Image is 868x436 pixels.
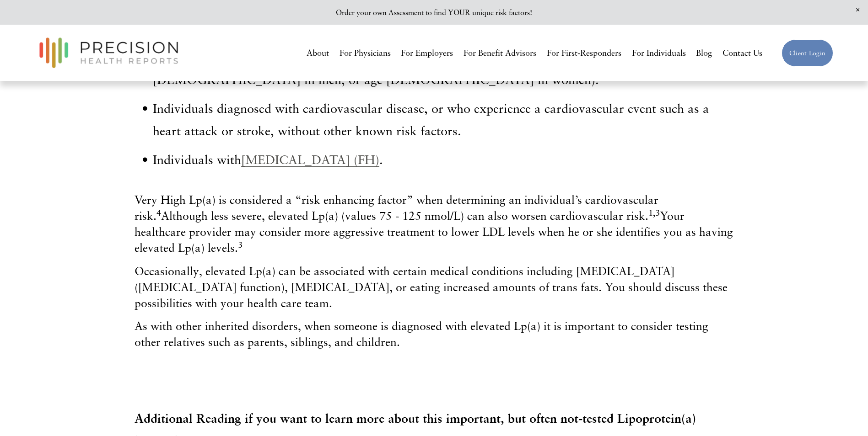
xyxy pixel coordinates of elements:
span: Very High Lp(a) is considered a “risk enhancing factor” when determining an individual’s cardiova... [135,193,733,255]
a: About [307,45,329,62]
a: Client Login [782,39,833,67]
p: Individuals diagnosed with cardiovascular disease, or who experience a cardiovascular event such ... [153,97,733,142]
a: Contact Us [722,45,762,62]
a: For First-Responders [547,45,621,62]
p: Individuals with . [153,148,733,170]
a: For Physicians [340,45,391,62]
a: [MEDICAL_DATA] (FH) [241,152,379,167]
span: As with other inherited disorders, when someone is diagnosed with elevated Lp(a) it is important ... [135,319,708,349]
a: For Benefit Advisors [464,45,536,62]
img: Precision Health Reports [35,33,183,72]
sup: 3 [238,239,243,250]
a: For Employers [401,45,453,62]
a: Blog [696,45,712,62]
iframe: Chat Widget [822,392,868,436]
sup: 4 [156,207,161,218]
a: For Individuals [632,45,686,62]
span: Occasionally, elevated Lp(a) can be associated with certain medical conditions including [MEDICAL... [135,264,728,310]
sup: 1,3 [648,207,660,218]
